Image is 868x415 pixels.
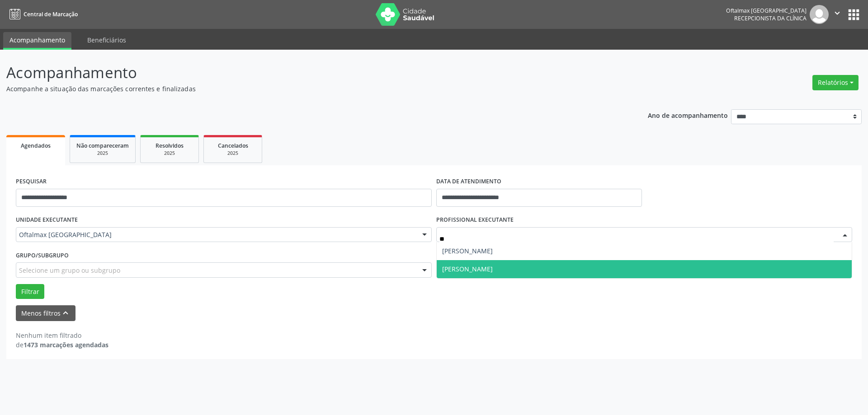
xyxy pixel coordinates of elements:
[832,8,842,18] i: 
[16,248,69,262] label: Grupo/Subgrupo
[442,247,493,255] span: [PERSON_NAME]
[648,109,728,121] p: Ano de acompanhamento
[16,340,108,350] div: de
[726,7,807,14] div: Oftalmax [GEOGRAPHIC_DATA]
[6,61,605,84] p: Acompanhamento
[812,75,859,90] button: Relatórios
[24,340,108,349] strong: 1473 marcações agendadas
[3,32,71,50] a: Acompanhamento
[16,284,44,299] button: Filtrar
[829,5,846,24] button: 
[16,331,108,340] div: Nenhum item filtrado
[19,230,413,239] span: Oftalmax [GEOGRAPHIC_DATA]
[734,14,807,22] span: Recepcionista da clínica
[218,142,248,149] span: Cancelados
[6,7,78,22] a: Central de Marcação
[442,265,493,273] span: [PERSON_NAME]
[76,150,129,157] div: 2025
[436,175,501,189] label: DATA DE ATENDIMENTO
[210,150,255,157] div: 2025
[810,5,829,24] img: img
[147,150,192,157] div: 2025
[156,142,184,149] span: Resolvidos
[16,305,75,321] button: Menos filtroskeyboard_arrow_up
[846,7,862,23] button: apps
[19,266,120,275] span: Selecione um grupo ou subgrupo
[16,213,78,227] label: UNIDADE EXECUTANTE
[61,308,71,318] i: keyboard_arrow_up
[24,10,78,18] span: Central de Marcação
[436,213,514,227] label: PROFISSIONAL EXECUTANTE
[16,175,47,189] label: PESQUISAR
[21,142,51,149] span: Agendados
[6,84,605,93] p: Acompanhe a situação das marcações correntes e finalizadas
[76,142,129,149] span: Não compareceram
[81,32,132,48] a: Beneficiários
